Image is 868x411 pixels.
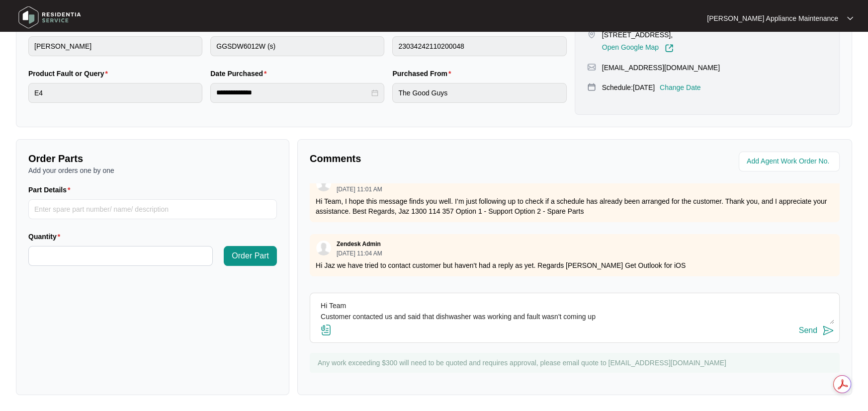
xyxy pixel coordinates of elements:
img: map-pin [587,30,596,39]
input: Date Purchased [216,87,369,98]
p: [DATE] 11:01 AM [337,186,382,192]
button: Send [799,324,834,337]
input: Part Details [28,199,277,219]
p: Add your orders one by one [28,165,277,175]
p: Comments [310,152,568,165]
img: send-icon.svg [822,325,834,336]
p: Hi Team, I hope this message finds you well. I’m just following up to check if a schedule has alr... [316,196,834,216]
p: [EMAIL_ADDRESS][DOMAIN_NAME] [602,63,720,73]
p: Change Date [660,82,701,92]
label: Quantity [28,232,64,242]
p: [DATE] 11:04 AM [337,250,382,256]
p: [PERSON_NAME] Appliance Maintenance [707,13,838,23]
img: map-pin [587,82,596,91]
span: Order Part [232,250,269,262]
img: map-pin [587,63,596,72]
div: Send [799,326,817,335]
p: Zendesk Admin [337,240,381,248]
input: Quantity [29,247,212,265]
button: Order Part [224,246,277,266]
input: Product Fault or Query [28,83,202,103]
p: Any work exceeding $300 will need to be quoted and requires approval, please email quote to [EMAI... [318,358,835,368]
label: Part Details [28,185,75,195]
img: Link-External [665,44,674,53]
p: Schedule: [DATE] [602,82,655,92]
input: Purchased From [392,83,566,103]
input: Product Model [210,36,384,56]
img: residentia service logo [15,2,85,32]
textarea: Hi Team Customer contacted us and said that dishwasher was working and fault wasn't coming up [315,298,834,324]
p: Order Parts [28,152,277,165]
label: Product Fault or Query [28,69,112,79]
input: Add Agent Work Order No. [747,156,834,167]
a: Open Google Map [602,44,674,53]
img: dropdown arrow [847,16,853,21]
p: Hi Jaz we have tried to contact customer but haven't had a reply as yet. Regards [PERSON_NAME] Ge... [316,260,834,270]
p: [STREET_ADDRESS], [602,30,674,40]
img: file-attachment-doc.svg [320,324,332,336]
input: Brand [28,36,202,56]
input: Serial Number [392,36,566,56]
label: Purchased From [392,69,455,79]
img: user.svg [316,176,331,191]
label: Date Purchased [210,69,270,79]
img: user.svg [316,241,331,255]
